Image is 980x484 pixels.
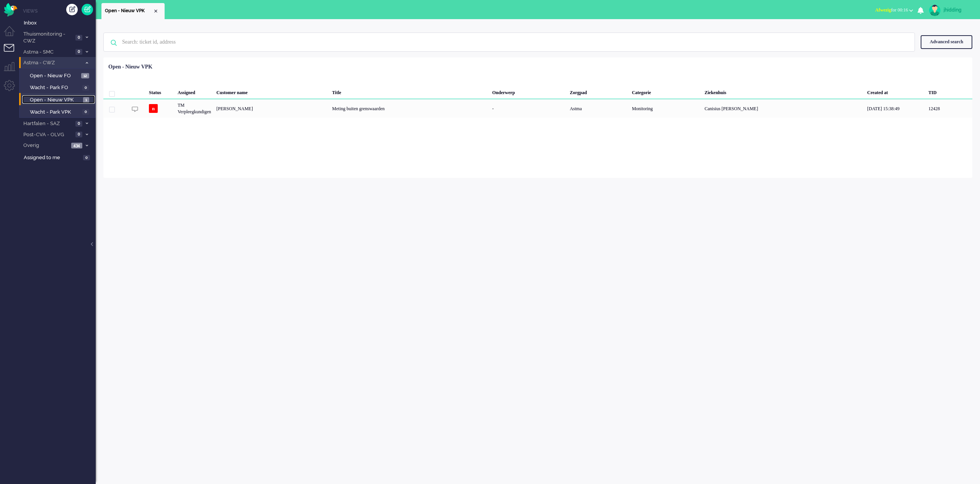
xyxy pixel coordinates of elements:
[83,155,90,161] span: 0
[75,35,82,41] span: 0
[103,99,972,118] div: 12428
[22,142,69,149] span: Overig
[82,85,89,91] span: 0
[108,63,152,71] div: Open - Nieuw VPK
[22,31,73,45] span: Thuismonitoring - CWZ
[22,120,73,127] span: Hartfalen - SAZ
[22,95,95,104] a: Open - Nieuw VPK 1
[864,84,926,99] div: Created at
[490,84,567,99] div: Onderwerp
[104,33,124,53] img: ic-search-icon.svg
[4,44,21,61] li: Tickets menu
[149,104,158,113] span: n
[22,108,95,116] a: Wacht - Park VPK 0
[22,83,95,91] a: Wacht - Park FO 0
[22,153,96,161] a: Assigned to me 0
[4,62,21,79] li: Supervisor menu
[83,97,89,103] span: 1
[875,7,891,13] span: Afwezig
[629,99,702,118] div: Monitoring
[944,6,972,14] div: jhidding
[116,33,904,51] input: Search: ticket id, address
[66,4,78,15] div: Create ticket
[22,131,73,139] span: Post-CVA - OLVG
[490,99,567,118] div: -
[30,109,80,116] span: Wacht - Park VPK
[30,84,80,91] span: Wacht - Park FO
[702,84,865,99] div: Ziekenhuis
[214,99,329,118] div: [PERSON_NAME]
[30,96,81,104] span: Open - Nieuw VPK
[24,154,81,161] span: Assigned to me
[146,84,175,99] div: Status
[4,5,17,11] a: Omnidesk
[30,72,79,80] span: Open - Nieuw FO
[929,5,941,16] img: avatar
[330,84,490,99] div: Title
[105,8,153,14] span: Open - Nieuw VPK
[702,99,865,118] div: Canisius [PERSON_NAME]
[132,106,138,112] img: ic_chat_grey.svg
[22,18,96,27] a: Inbox
[24,20,96,27] span: Inbox
[82,4,93,15] a: Quick Ticket
[926,84,972,99] div: TID
[22,59,82,67] span: Astma - CWZ
[330,99,490,118] div: Meting buiten grenswaarden
[871,5,918,16] button: Afwezigfor 00:16
[75,121,82,127] span: 0
[71,143,82,148] span: 434
[153,8,159,14] div: Close tab
[22,71,95,80] a: Open - Nieuw FO 12
[567,99,629,118] div: Astma
[4,26,21,43] li: Dashboard menu
[75,132,82,137] span: 0
[175,99,214,118] div: TM Verpleegkundigen
[4,80,21,97] li: Admin menu
[875,7,908,13] span: for 00:16
[75,49,82,55] span: 0
[926,99,972,118] div: 12428
[82,109,89,115] span: 0
[629,84,702,99] div: Categorie
[22,49,73,56] span: Astma - SMC
[864,99,926,118] div: [DATE] 15:38:49
[175,84,214,99] div: Assigned
[921,35,972,49] div: Advanced search
[214,84,329,99] div: Customer name
[101,3,165,19] li: View
[928,5,972,16] a: jhidding
[23,8,96,14] li: Views
[81,73,89,79] span: 12
[871,2,918,19] li: Afwezigfor 00:16
[4,3,17,16] img: flow_omnibird.svg
[567,84,629,99] div: Zorgpad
